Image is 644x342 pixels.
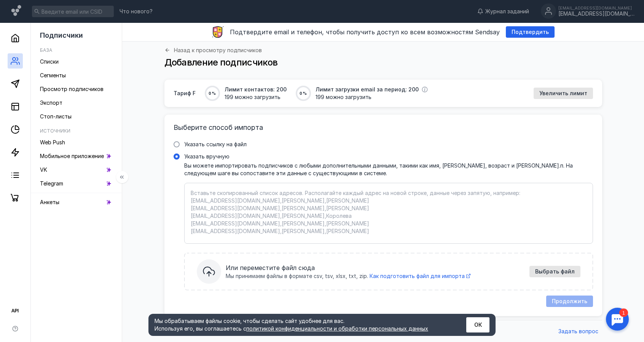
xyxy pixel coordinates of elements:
span: Тариф F [174,89,196,97]
div: 1 [17,5,26,13]
a: политикой конфиденциальности и обработки персональных данных [246,325,428,332]
a: Web Push [37,136,116,149]
button: ОК [466,317,489,332]
button: Подтвердить [506,26,555,38]
span: Что нового? [120,9,153,14]
span: Указать вручную [184,153,230,160]
span: Подтвердите email и телефон, чтобы получить доступ ко всем возможностям Sendsay [230,28,500,36]
button: Задать вопрос [555,326,602,337]
span: Подтвердить [512,29,549,35]
div: Мы обрабатываем файлы cookie, чтобы сделать сайт удобнее для вас. Используя его, вы соглашаетесь c [155,317,448,332]
div: [EMAIL_ADDRESS][DOMAIN_NAME] [558,11,634,17]
h5: Источники [40,128,70,134]
span: Стоп-листы [40,113,72,120]
a: Telegram [37,177,116,190]
a: Списки [37,56,116,68]
span: Web Push [40,139,65,145]
span: Выбрать файл [535,268,575,275]
a: Мобильное приложение [37,150,116,162]
span: Журнал заданий [485,8,529,15]
a: Как подготовить файл для импорта [370,272,470,280]
span: Лимит контактов: 200 [225,86,287,93]
a: Что нового? [116,9,156,14]
span: Подписчики [40,31,83,39]
span: Или переместите файл сюда [226,263,525,272]
span: 199 можно загрузить [316,93,428,101]
input: Введите email или CSID [32,6,114,17]
span: Мобильное приложение [40,153,104,159]
a: Экспорт [37,97,116,109]
button: Указать вручнуюВы можете импортировать подписчиков с любыми дополнительными данными, такими как и... [529,266,580,277]
h5: База [40,47,52,53]
a: Сегменты [37,69,116,82]
span: Указать ссылку на файл [184,141,247,147]
span: Анкеты [40,199,59,205]
textarea: Указать вручнуюВы можете импортировать подписчиков с любыми дополнительными данными, такими как и... [191,189,587,237]
span: Как подготовить файл для импорта [370,273,465,279]
span: 199 можно загрузить [225,93,287,101]
a: Анкеты [37,196,116,208]
span: Просмотр подписчиков [40,86,104,92]
div: Вы можете импортировать подписчиков с любыми дополнительными данными, такими как имя, [PERSON_NAM... [184,162,593,177]
h3: Выберите способ импорта [174,124,593,131]
span: Задать вопрос [558,328,598,335]
span: Лимит загрузки email за период: 200 [316,86,419,93]
span: Добавление подписчиков [164,57,278,68]
span: Списки [40,58,59,65]
a: Назад к просмотру подписчиков [164,47,262,53]
a: VK [37,164,116,176]
a: Просмотр подписчиков [37,83,116,95]
a: Журнал заданий [473,8,533,15]
span: Telegram [40,180,63,187]
span: VK [40,166,47,173]
div: [EMAIL_ADDRESS][DOMAIN_NAME] [558,6,634,10]
span: Мы принимаем файлы в формате csv, tsv, xlsx, txt, zip. [226,272,368,280]
button: Увеличить лимит [534,88,593,99]
span: Экспорт [40,99,62,106]
span: Сегменты [40,72,66,78]
a: Стоп-листы [37,110,116,123]
span: Увеличить лимит [539,90,587,97]
span: Назад к просмотру подписчиков [174,48,262,53]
